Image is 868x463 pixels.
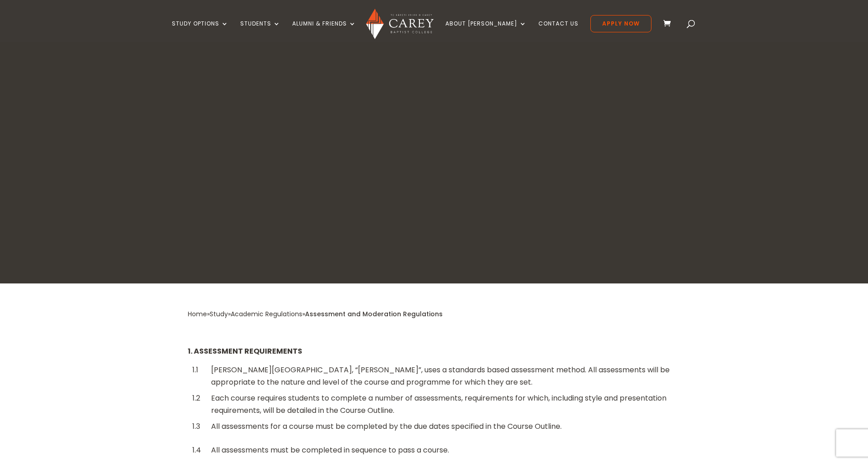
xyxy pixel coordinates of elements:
[188,346,302,356] strong: 1. ASSESSMENT REQUIREMENTS
[211,392,676,417] div: Each course requires students to complete a number of assessments, requirements for which, includ...
[192,420,201,432] div: 1.3
[231,309,302,319] a: Academic Regulations
[292,21,356,42] a: Alumni & Friends
[240,21,280,42] a: Students
[590,15,651,32] a: Apply Now
[445,21,527,42] a: About [PERSON_NAME]
[172,21,228,42] a: Study Options
[305,309,443,319] span: Assessment and Moderation Regulations
[211,444,676,456] div: All assessments must be completed in sequence to pass a course.
[192,364,201,376] div: 1.1
[188,309,207,319] a: Home
[366,9,433,39] img: Carey Baptist College
[210,309,228,319] a: Study
[192,392,201,404] div: 1.2
[211,420,676,432] div: All assessments for a course must be completed by the due dates specified in the Course Outline.
[192,444,201,456] div: 1.4
[538,21,579,42] a: Contact Us
[188,309,443,319] span: » » »
[211,364,676,388] div: [PERSON_NAME][GEOGRAPHIC_DATA], “[PERSON_NAME]”, uses a standards based assessment method. All as...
